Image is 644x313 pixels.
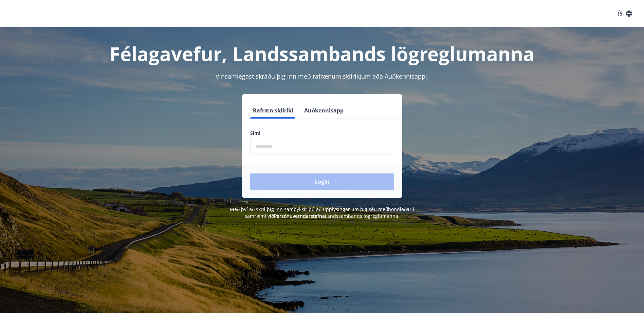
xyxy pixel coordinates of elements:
button: Rafræn skilríki [250,102,296,119]
span: Vinsamlegast skráðu þig inn með rafrænum skilríkjum eða Auðkennisappi. [216,72,429,80]
h1: Félagavefur, Landssambands lögreglumanna [86,41,558,66]
a: Persónuverndarstefna [274,213,325,219]
label: Sími [250,130,394,137]
button: Auðkennisapp [301,102,346,119]
button: ÍS [614,7,636,20]
span: Með því að skrá þig inn samþykkir þú að upplýsingar um þig séu meðhöndlaðar í samræmi við Landssa... [230,206,414,219]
